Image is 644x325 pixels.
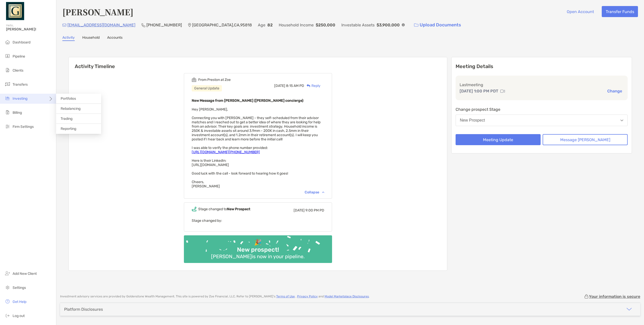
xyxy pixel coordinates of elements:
[456,115,628,126] button: New Prospect
[6,27,53,31] span: [PERSON_NAME]!
[305,190,324,194] div: Collapse
[13,54,25,59] span: Pipeline
[316,22,335,28] p: $250,000
[460,118,485,123] div: New Prospect
[60,295,370,298] p: Investment advisory services are provided by Goldenstone Wealth Management . This site is powered...
[188,23,191,27] img: Location Icon
[13,125,34,129] span: Firm Settings
[64,307,103,312] div: Platform Disclosures
[456,106,628,113] p: Change prospect Stage
[192,107,320,188] span: Hey [PERSON_NAME], Connecting you with [PERSON_NAME] - they self-scheduled from their advisor mat...
[286,84,304,88] span: 8:15 AM PD
[13,111,22,115] span: Billing
[5,81,11,87] img: transfers icon
[341,22,375,28] p: Investable Assets
[5,298,11,304] img: get-help icon
[5,284,11,290] img: settings icon
[5,95,11,101] img: investing icon
[146,22,182,28] p: [PHONE_NUMBER]
[13,272,37,276] span: Add New Client
[13,300,26,304] span: Get Help
[460,82,624,88] p: Last meeting
[192,150,260,154] a: [URL][DOMAIN_NAME][PHONE_NUMBER]
[192,85,222,91] div: General Update
[5,67,11,73] img: clients icon
[325,295,369,298] a: Model Marketplace Disclosures
[543,134,628,145] button: Message [PERSON_NAME]
[62,6,133,18] h4: [PERSON_NAME]
[198,78,231,82] div: From Preston at Zoe
[13,314,25,318] span: Log out
[5,109,11,115] img: billing icon
[13,68,23,73] span: Clients
[62,24,66,27] img: Email Icon
[192,77,196,82] img: Event icon
[5,270,11,276] img: add_new_client icon
[235,246,281,253] div: New prospect!
[274,84,285,88] span: [DATE]
[294,208,305,212] span: [DATE]
[5,312,11,318] img: logout icon
[13,82,28,87] span: Transfers
[620,120,623,121] img: Open dropdown arrow
[411,20,464,30] a: Upload Documents
[5,39,11,45] img: dashboard icon
[192,22,252,28] p: [GEOGRAPHIC_DATA] , CA , 95818
[276,295,295,298] a: Terms of Use
[61,117,72,121] span: Trading
[192,218,324,224] p: Stage changed by:
[192,207,196,211] img: Event icon
[456,134,541,145] button: Meeting Update
[460,88,498,94] p: [DATE] 1:00 PM PDT
[500,89,505,93] img: communication type
[192,98,303,103] b: New Message from [PERSON_NAME] ([PERSON_NAME] concierge)
[6,2,24,20] img: Zoe Logo
[69,57,447,69] h6: Activity Timeline
[307,84,310,87] img: Reply icon
[279,22,314,28] p: Household Income
[5,53,11,59] img: pipeline icon
[267,22,273,28] p: 82
[61,106,80,111] span: Rebalancing
[626,306,632,312] img: icon arrow
[209,253,307,259] div: [PERSON_NAME] is now in your pipeline.
[414,23,418,27] img: button icon
[13,96,27,101] span: Investing
[589,294,640,299] p: Your information is secure
[606,88,624,94] button: Change
[563,6,598,17] button: Open Account
[258,22,265,28] p: Age
[377,22,400,28] p: $3,900,000
[107,35,123,41] a: Accounts
[305,208,324,212] span: 9:00 PM PD
[297,295,318,298] a: Privacy Policy
[252,239,264,246] div: 🎉
[13,286,26,290] span: Settings
[141,23,145,27] img: Phone Icon
[322,191,324,193] img: Chevron icon
[61,96,76,101] span: Portfolios
[456,63,628,70] p: Meeting Details
[602,6,638,17] button: Transfer Funds
[67,22,135,28] p: [EMAIL_ADDRESS][DOMAIN_NAME]
[5,123,11,129] img: firm-settings icon
[304,83,320,88] div: Reply
[227,207,250,211] b: New Prospect
[402,23,405,26] img: Info Icon
[61,127,76,131] span: Reporting
[62,35,75,41] a: Activity
[184,235,332,259] img: Confetti
[82,35,100,41] a: Household
[13,40,30,44] span: Dashboard
[198,207,250,211] div: Stage changed to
